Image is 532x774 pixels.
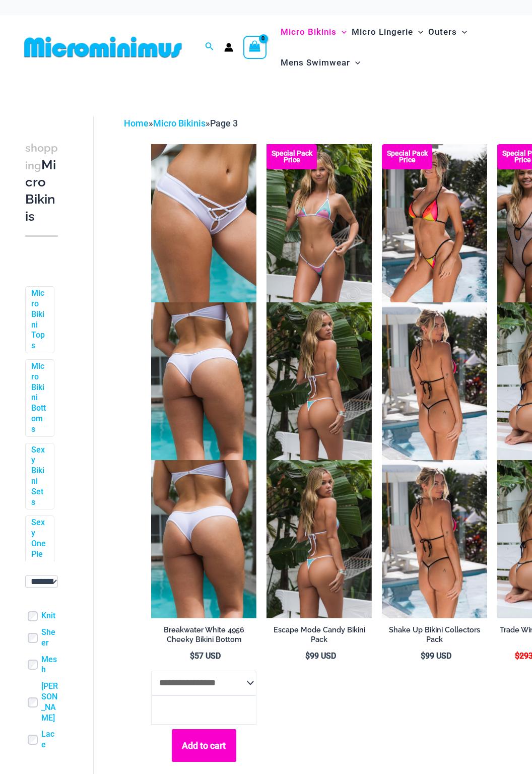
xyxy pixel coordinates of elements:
bdi: 57 USD [190,651,221,661]
a: Escape Mode Candy Bikini Pack [267,625,372,644]
button: Add to cart [172,729,237,762]
input: Product quantity [151,695,256,725]
span: Mens Swimwear [281,50,350,76]
img: Escape Mode Candy 3151 Top 4151 Bottom 04 [267,302,372,461]
span: Outers [428,19,457,45]
img: MM SHOP LOGO FLAT [20,36,186,58]
bdi: 99 USD [305,651,336,661]
a: Breakwater White 4956 Cheeky Bikini Bottom [151,625,256,644]
a: Shake Up Sunset 3145 Top 4145 Bottom 04 Special Pack Price Shake Up Sunset 3145 Top 4145 Bottom 0... [382,144,487,618]
img: Escape Mode Candy 3151 Top 4151 Bottom 04 [267,460,372,618]
a: Breakwater White 4956 Shorts 01Breakwater White 341 Top 4956 Shorts 04Breakwater White 341 Top 49... [151,144,256,618]
a: Micro Bikini Bottoms [31,361,46,435]
span: $ [421,651,425,661]
a: Shake Up Bikini Collectors Pack [382,625,487,644]
select: wpc-taxonomy-pa_color-745982 [25,575,58,588]
h3: Micro Bikinis [25,139,58,225]
span: Menu Toggle [337,19,347,45]
span: » » [124,118,238,128]
a: Sexy One Piece Monokinis [31,518,46,601]
a: Micro Bikini Tops [31,288,46,351]
a: Micro Bikinis [153,118,206,128]
a: Sheer [41,627,58,649]
span: $ [515,651,519,661]
a: [PERSON_NAME] [41,681,58,723]
span: Micro Lingerie [352,19,413,45]
span: Menu Toggle [350,50,360,76]
span: Menu Toggle [413,19,423,45]
a: Mesh [41,655,58,676]
img: Breakwater White 4956 Shorts 01 [151,144,256,302]
img: Shake Up Sunset 3145 Top 4145 Bottom 04 [382,144,487,302]
a: OutersMenu ToggleMenu Toggle [426,17,470,47]
nav: Site Navigation [277,15,512,80]
span: Page 3 [210,118,238,128]
img: Shake Up Sunset 3145 Top 4145 Bottom 05 [382,302,487,461]
img: Breakwater White 341 Top 4956 Shorts 04 [151,302,256,461]
a: Micro LingerieMenu ToggleMenu Toggle [349,17,426,47]
img: Escape Mode Candy 3151 Top 4151 Bottom 02 [267,144,372,302]
a: Search icon link [205,41,214,53]
span: $ [305,651,310,661]
img: Breakwater White 341 Top 4956 Shorts 04 [151,460,256,618]
span: Micro Bikinis [281,19,337,45]
img: Shake Up Sunset 3145 Top 4145 Bottom 05 [382,460,487,618]
a: Mens SwimwearMenu ToggleMenu Toggle [278,47,363,78]
a: Escape Mode Candy 3151 Top 4151 Bottom 02 Special Pack Price Escape Mode Candy 3151 Top 4151 Bott... [267,144,372,618]
bdi: 99 USD [421,651,451,661]
a: Knit [41,611,55,621]
span: Menu Toggle [457,19,467,45]
a: Lace [41,729,58,750]
b: Special Pack Price [382,150,432,163]
b: Special Pack Price [267,150,317,163]
a: View Shopping Cart, empty [243,36,267,59]
a: Sexy Bikini Sets [31,445,46,508]
a: Micro BikinisMenu ToggleMenu Toggle [278,17,349,47]
a: Account icon link [224,43,233,52]
span: shopping [25,142,58,172]
a: Home [124,118,149,128]
span: $ [190,651,194,661]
